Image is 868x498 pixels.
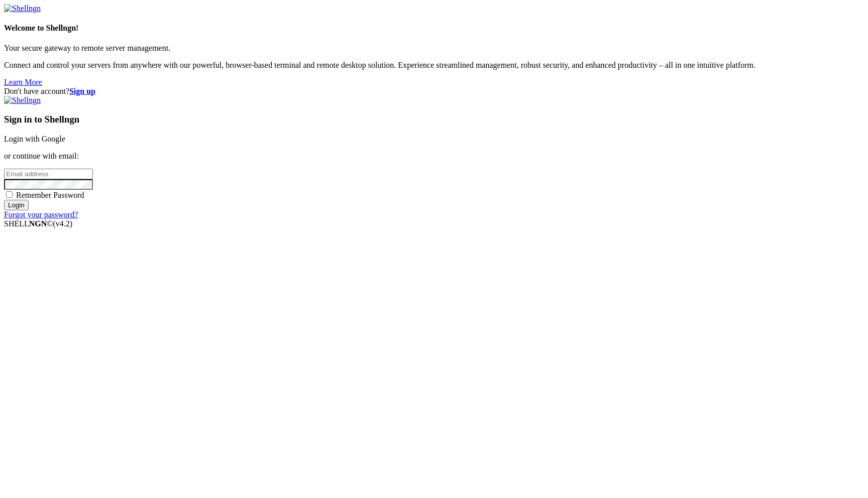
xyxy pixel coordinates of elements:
h3: Sign in to Shellngn [4,114,864,125]
p: Your secure gateway to remote server management. [4,44,864,53]
a: Learn More [4,78,42,86]
span: Remember Password [16,191,84,199]
a: Sign up [69,87,95,95]
p: or continue with email: [4,152,864,161]
input: Remember Password [6,191,13,198]
img: Shellngn [4,4,41,13]
span: SHELL © [4,219,72,228]
h4: Welcome to Shellngn! [4,24,864,33]
b: NGN [29,219,47,228]
a: Login with Google [4,135,65,143]
a: Forgot your password? [4,210,78,219]
input: Login [4,200,29,210]
span: 4.2.0 [53,219,73,228]
input: Email address [4,169,93,179]
div: Don't have account? [4,87,864,96]
img: Shellngn [4,96,41,105]
p: Connect and control your servers from anywhere with our powerful, browser-based terminal and remo... [4,61,864,70]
